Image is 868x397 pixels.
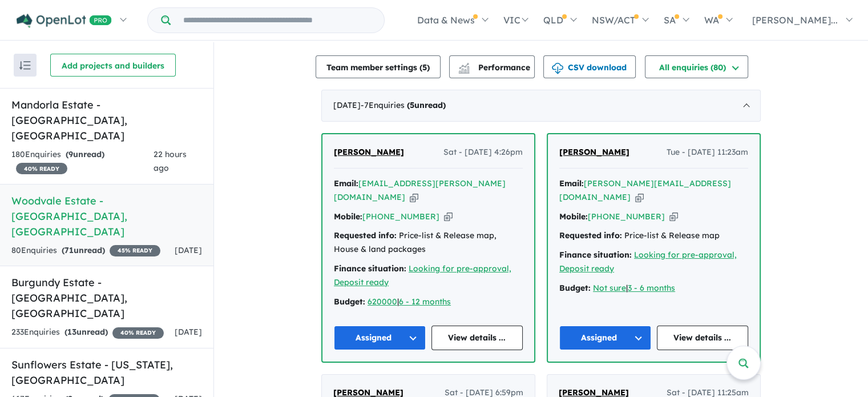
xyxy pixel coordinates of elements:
[667,146,748,159] span: Tue - [DATE] 11:23am
[543,55,636,78] button: CSV download
[64,327,108,337] strong: ( unread)
[459,63,469,69] img: line-chart.svg
[68,149,73,159] span: 9
[443,146,523,159] span: Sat - [DATE] 4:26pm
[334,211,362,222] strong: Mobile:
[175,245,202,255] span: [DATE]
[559,250,632,260] strong: Finance situation:
[334,295,523,309] div: |
[458,66,470,74] img: bar-chart.svg
[657,326,749,350] a: View details ...
[334,326,426,350] button: Assigned
[559,178,731,202] a: [PERSON_NAME][EMAIL_ADDRESS][DOMAIN_NAME]
[173,8,382,33] input: Try estate name, suburb, builder or developer
[559,283,591,293] strong: Budget:
[752,14,838,26] span: [PERSON_NAME]...
[410,100,414,110] span: 5
[64,245,74,255] span: 71
[399,296,451,307] a: 6 - 12 months
[593,283,626,293] a: Not sure
[431,326,523,350] a: View details ...
[334,178,358,189] strong: Email:
[66,149,104,159] strong: ( unread)
[334,263,406,274] strong: Finance situation:
[67,327,76,337] span: 13
[11,357,202,388] h5: Sunflowers Estate - [US_STATE] , [GEOGRAPHIC_DATA]
[154,149,187,173] span: 22 hours ago
[112,327,164,339] span: 40 % READY
[552,63,563,74] img: download icon
[334,229,523,256] div: Price-list & Release map, House & land packages
[559,230,622,240] strong: Requested info:
[19,61,31,70] img: sort.svg
[588,211,665,222] a: [PHONE_NUMBER]
[175,327,202,337] span: [DATE]
[334,296,365,307] strong: Budget:
[410,191,418,203] button: Copy
[11,193,202,239] h5: Woodvale Estate - [GEOGRAPHIC_DATA] , [GEOGRAPHIC_DATA]
[361,100,446,110] span: - 7 Enquir ies
[11,244,160,258] div: 80 Enquir ies
[316,55,441,78] button: Team member settings (5)
[334,147,404,157] span: [PERSON_NAME]
[460,62,530,73] span: Performance
[559,250,737,274] a: Looking for pre-approval, Deposit ready
[62,245,105,255] strong: ( unread)
[334,178,506,202] a: [EMAIL_ADDRESS][PERSON_NAME][DOMAIN_NAME]
[321,90,761,122] div: [DATE]
[559,146,629,159] a: [PERSON_NAME]
[11,326,164,339] div: 233 Enquir ies
[559,326,651,350] button: Assigned
[11,148,154,175] div: 180 Enquir ies
[11,275,202,321] h5: Burgundy Estate - [GEOGRAPHIC_DATA] , [GEOGRAPHIC_DATA]
[645,55,748,78] button: All enquiries (80)
[635,191,644,203] button: Copy
[334,263,511,287] a: Looking for pre-approval, Deposit ready
[449,55,535,78] button: Performance
[334,146,404,159] a: [PERSON_NAME]
[50,54,176,77] button: Add projects and builders
[17,14,112,28] img: Openlot PRO Logo White
[628,283,675,293] a: 3 - 6 months
[368,296,397,307] a: 620000
[669,211,678,223] button: Copy
[559,178,584,189] strong: Email:
[11,97,202,143] h5: Mandorla Estate - [GEOGRAPHIC_DATA] , [GEOGRAPHIC_DATA]
[559,211,588,222] strong: Mobile:
[16,163,67,174] span: 40 % READY
[407,100,446,110] strong: ( unread)
[559,282,748,295] div: |
[559,147,629,157] span: [PERSON_NAME]
[110,245,160,256] span: 45 % READY
[334,230,397,240] strong: Requested info:
[444,211,453,223] button: Copy
[422,62,427,73] span: 5
[362,211,439,222] a: [PHONE_NUMBER]
[559,229,748,243] div: Price-list & Release map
